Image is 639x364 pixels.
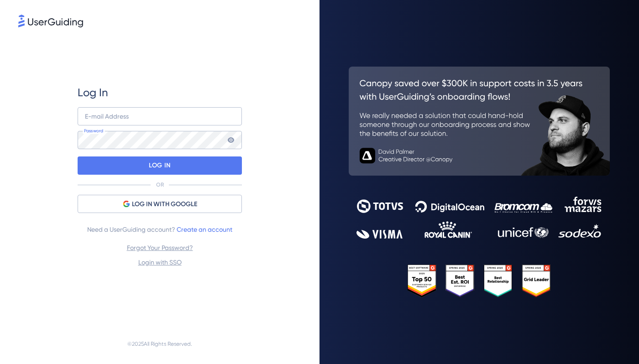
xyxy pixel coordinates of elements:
[149,158,170,173] p: LOG IN
[138,259,182,266] a: Login with SSO
[78,85,108,100] span: Log In
[408,265,551,297] img: 25303e33045975176eb484905ab012ff.svg
[18,15,83,27] img: 8faab4ba6bc7696a72372aa768b0286c.svg
[78,107,242,125] input: example@company.com
[87,224,232,235] span: Need a UserGuiding account?
[127,338,192,349] span: © 2025 All Rights Reserved.
[177,226,232,233] a: Create an account
[132,199,197,210] span: LOG IN WITH GOOGLE
[127,244,193,251] a: Forgot Your Password?
[156,181,164,188] p: OR
[349,67,610,176] img: 26c0aa7c25a843aed4baddd2b5e0fa68.svg
[356,197,602,239] img: 9302ce2ac39453076f5bc0f2f2ca889b.svg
